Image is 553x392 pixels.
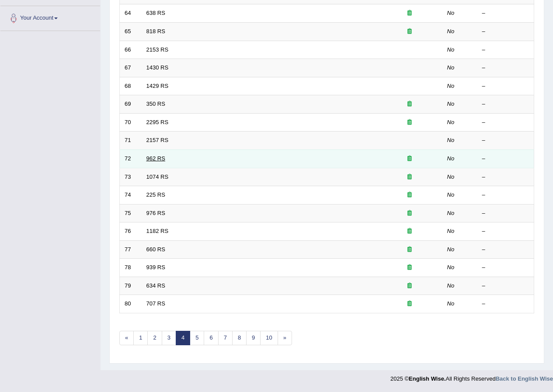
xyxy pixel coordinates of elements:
em: No [447,137,455,143]
em: No [447,10,455,16]
a: Back to English Wise [496,375,553,382]
a: 2 [147,331,162,345]
div: Exam occurring question [382,118,438,127]
a: 1074 RS [146,173,169,180]
div: Exam occurring question [382,227,438,236]
em: No [447,64,455,71]
td: 79 [120,277,142,295]
td: 72 [120,149,142,168]
a: 1182 RS [146,228,169,234]
a: 3 [162,331,176,345]
div: – [482,300,529,308]
a: 2157 RS [146,137,169,143]
div: Exam occurring question [382,9,438,17]
a: 9 [246,331,261,345]
div: – [482,82,529,90]
a: 660 RS [146,246,165,253]
a: 962 RS [146,155,165,162]
a: 350 RS [146,101,165,107]
a: « [119,331,134,345]
a: 8 [232,331,247,345]
a: 707 RS [146,300,165,307]
div: Exam occurring question [382,155,438,163]
div: – [482,173,529,181]
td: 75 [120,204,142,222]
td: 71 [120,132,142,150]
em: No [447,282,455,289]
em: No [447,210,455,216]
a: 818 RS [146,28,165,35]
td: 68 [120,77,142,95]
div: – [482,191,529,199]
td: 74 [120,186,142,205]
div: Exam occurring question [382,246,438,254]
a: Your Account [0,6,100,28]
div: 2025 © All Rights Reserved [390,370,553,383]
div: – [482,227,529,236]
div: – [482,28,529,36]
td: 66 [120,41,142,59]
td: 64 [120,4,142,23]
div: Exam occurring question [382,282,438,290]
td: 73 [120,168,142,186]
td: 69 [120,95,142,114]
em: No [447,300,455,307]
a: 4 [176,331,190,345]
em: No [447,101,455,107]
em: No [447,264,455,271]
a: 5 [190,331,204,345]
div: Exam occurring question [382,100,438,108]
td: 70 [120,113,142,132]
a: 7 [218,331,233,345]
a: 6 [204,331,218,345]
em: No [447,246,455,253]
em: No [447,46,455,53]
div: – [482,246,529,254]
a: 2295 RS [146,119,169,125]
div: – [482,9,529,17]
div: Exam occurring question [382,300,438,308]
div: – [482,100,529,108]
em: No [447,119,455,125]
div: – [482,282,529,290]
div: – [482,118,529,127]
a: 1429 RS [146,83,169,89]
em: No [447,173,455,180]
div: – [482,46,529,54]
td: 76 [120,222,142,241]
em: No [447,155,455,162]
a: 976 RS [146,210,165,216]
em: No [447,83,455,89]
em: No [447,28,455,35]
div: Exam occurring question [382,191,438,199]
div: – [482,136,529,145]
td: 65 [120,23,142,41]
div: – [482,155,529,163]
div: – [482,64,529,72]
td: 78 [120,259,142,277]
a: 939 RS [146,264,165,271]
a: » [278,331,292,345]
a: 634 RS [146,282,165,289]
td: 67 [120,59,142,77]
em: No [447,228,455,234]
a: 1 [133,331,148,345]
em: No [447,191,455,198]
div: Exam occurring question [382,173,438,181]
a: 10 [260,331,278,345]
div: Exam occurring question [382,264,438,272]
a: 2153 RS [146,46,169,53]
a: 638 RS [146,10,165,16]
strong: English Wise. [409,375,445,382]
div: Exam occurring question [382,28,438,36]
td: 77 [120,240,142,259]
div: Exam occurring question [382,209,438,218]
a: 225 RS [146,191,165,198]
a: 1430 RS [146,64,169,71]
div: – [482,264,529,272]
div: – [482,209,529,218]
td: 80 [120,295,142,313]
